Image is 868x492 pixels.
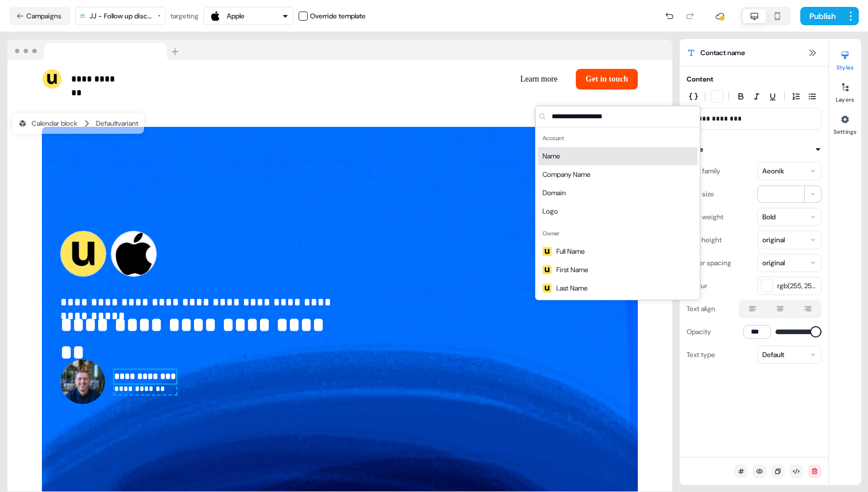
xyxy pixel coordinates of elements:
[687,208,723,226] div: Font weight
[542,247,552,256] img: Userled Icon
[687,185,714,203] div: Font size
[511,69,567,90] button: Learn more
[556,246,584,257] span: Full Name
[542,187,565,199] span: Domain
[829,46,861,71] button: Styles
[762,257,785,269] div: original
[542,150,560,162] span: Name
[687,323,711,341] div: Opacity
[7,40,184,60] img: Browser topbar
[762,234,785,246] div: original
[762,349,784,361] div: Default
[687,162,720,180] div: Font family
[757,162,821,180] button: Aeonik
[227,10,245,22] div: Apple
[556,282,587,294] span: Last Name
[542,206,558,217] span: Logo
[170,10,199,22] div: targeting
[829,78,861,103] button: Layers
[96,118,138,129] div: Default variant
[762,165,784,177] div: Aeonik
[90,10,153,22] div: JJ - Follow up discovery template 2025 Copy
[576,69,638,90] button: Get in touch
[310,10,366,22] div: Override template
[9,7,71,25] button: Campaigns
[762,211,776,223] div: Bold
[203,7,294,25] button: Apple
[538,130,697,147] div: Account
[542,169,590,180] span: Company Name
[542,284,552,293] img: Userled Icon
[687,254,731,272] div: Letter spacing
[829,110,861,135] button: Settings
[687,144,821,155] button: Style
[757,277,821,295] button: rgb(255, 255, 255)
[344,69,638,90] div: Learn moreGet in touch
[777,280,817,292] span: rgb(255, 255, 255)
[687,231,722,249] div: Line height
[687,300,715,318] div: Text align
[542,265,552,274] img: Userled Icon
[538,225,697,242] div: Owner
[687,73,714,85] div: Content
[556,264,588,276] span: First Name
[60,359,105,404] img: Contact avatar
[687,346,715,364] div: Text type
[700,47,745,59] span: Contact name
[800,7,843,25] button: Publish
[18,118,77,129] div: Calendar block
